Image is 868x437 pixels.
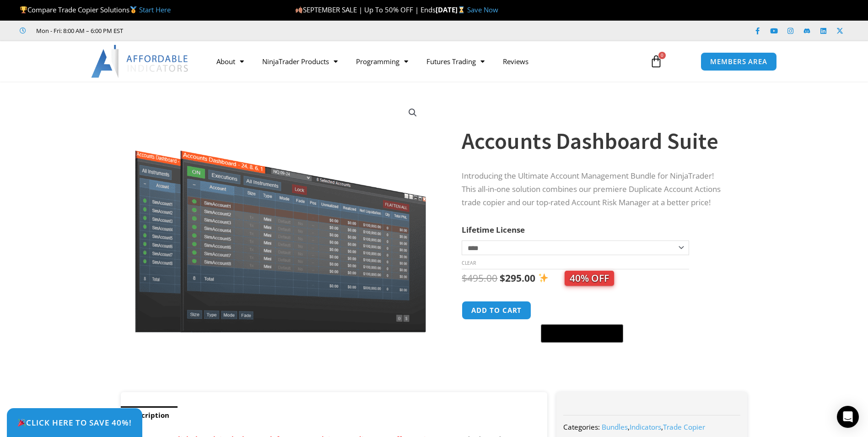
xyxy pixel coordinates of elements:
[458,6,465,13] img: ⌛
[539,300,621,322] iframe: Secure express checkout frame
[20,5,171,14] span: Compare Trade Copier Solutions
[139,5,171,14] a: Start Here
[539,273,548,283] img: ✨
[462,348,729,356] iframe: PayPal Message 1
[436,5,467,14] strong: [DATE]
[467,5,498,14] a: Save Now
[91,45,189,78] img: LogoAI | Affordable Indicators – NinjaTrader
[296,6,302,13] img: 🍂
[710,58,767,65] span: MEMBERS AREA
[20,6,27,13] img: 🏆
[207,51,639,72] nav: Menu
[462,125,729,157] h1: Accounts Dashboard Suite
[565,271,614,286] span: 40% OFF
[295,5,436,14] span: SEPTEMBER SALE | Up To 50% OFF | Ends
[7,408,142,437] a: 🎉Click Here to save 40%!
[417,51,494,72] a: Futures Trading
[404,104,421,121] a: View full-screen image gallery
[34,25,123,36] span: Mon - Fri: 8:00 AM – 6:00 PM EST
[130,6,137,13] img: 🥇
[18,419,26,426] img: 🎉
[658,52,666,59] span: 0
[837,406,859,428] div: Open Intercom Messenger
[500,272,535,284] bdi: 295.00
[253,51,347,72] a: NinjaTrader Products
[462,260,476,266] a: Clear options
[207,51,253,72] a: About
[701,52,777,71] a: MEMBERS AREA
[462,224,525,235] label: Lifetime License
[462,169,729,209] p: Introducing the Ultimate Account Management Bundle for NinjaTrader! This all-in-one solution comb...
[494,51,538,72] a: Reviews
[462,272,467,284] span: $
[17,419,132,426] span: Click Here to save 40%!
[636,48,676,75] a: 0
[462,272,497,284] bdi: 495.00
[500,272,505,284] span: $
[541,324,623,343] button: Buy with GPay
[347,51,417,72] a: Programming
[136,26,273,35] iframe: Customer reviews powered by Trustpilot
[462,301,531,320] button: Add to cart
